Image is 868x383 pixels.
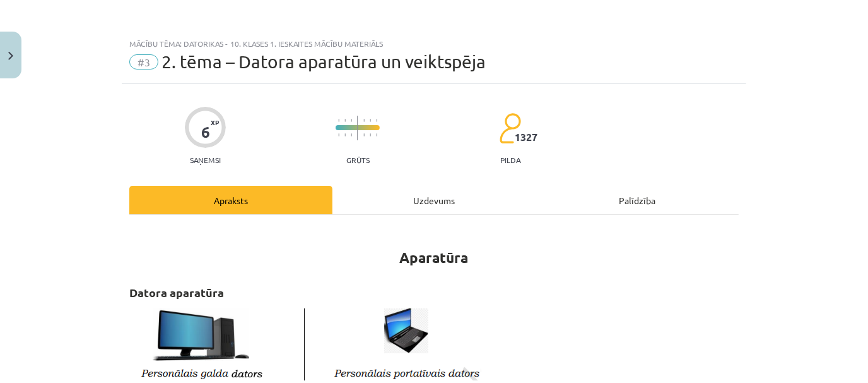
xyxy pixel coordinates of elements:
div: Mācību tēma: Datorikas - 10. klases 1. ieskaites mācību materiāls [129,39,739,48]
p: pilda [500,155,520,164]
img: icon-short-line-57e1e144782c952c97e751825c79c345078a6d821885a25fce030b3d8c18986b.svg [338,133,339,137]
img: icon-short-line-57e1e144782c952c97e751825c79c345078a6d821885a25fce030b3d8c18986b.svg [338,119,339,122]
img: icon-short-line-57e1e144782c952c97e751825c79c345078a6d821885a25fce030b3d8c18986b.svg [376,119,377,122]
span: 2. tēma – Datora aparatūra un veiktspēja [161,51,486,72]
img: icon-close-lesson-0947bae3869378f0d4975bcd49f059093ad1ed9edebbc8119c70593378902aed.svg [8,52,13,60]
span: 1327 [515,131,537,143]
span: #3 [129,54,158,70]
img: icon-short-line-57e1e144782c952c97e751825c79c345078a6d821885a25fce030b3d8c18986b.svg [351,133,352,137]
img: icon-short-line-57e1e144782c952c97e751825c79c345078a6d821885a25fce030b3d8c18986b.svg [370,119,371,122]
p: Grūts [346,155,370,164]
img: icon-short-line-57e1e144782c952c97e751825c79c345078a6d821885a25fce030b3d8c18986b.svg [376,133,377,137]
strong: Datora aparatūra [129,285,224,300]
img: students-c634bb4e5e11cddfef0936a35e636f08e4e9abd3cc4e673bd6f9a4125e45ecb1.svg [499,112,521,144]
img: icon-short-line-57e1e144782c952c97e751825c79c345078a6d821885a25fce030b3d8c18986b.svg [370,133,371,137]
img: icon-short-line-57e1e144782c952c97e751825c79c345078a6d821885a25fce030b3d8c18986b.svg [344,133,346,137]
div: Apraksts [129,186,332,214]
p: Saņemsi [185,155,226,164]
span: XP [211,119,219,126]
img: icon-short-line-57e1e144782c952c97e751825c79c345078a6d821885a25fce030b3d8c18986b.svg [363,119,365,122]
div: Palīdzība [536,186,739,214]
img: icon-short-line-57e1e144782c952c97e751825c79c345078a6d821885a25fce030b3d8c18986b.svg [351,119,352,122]
img: icon-short-line-57e1e144782c952c97e751825c79c345078a6d821885a25fce030b3d8c18986b.svg [344,119,346,122]
div: 6 [201,123,210,141]
img: icon-long-line-d9ea69661e0d244f92f715978eff75569469978d946b2353a9bb055b3ed8787d.svg [357,116,358,140]
img: icon-short-line-57e1e144782c952c97e751825c79c345078a6d821885a25fce030b3d8c18986b.svg [363,133,365,137]
div: Uzdevums [332,186,536,214]
strong: Aparatūra [400,248,469,267]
